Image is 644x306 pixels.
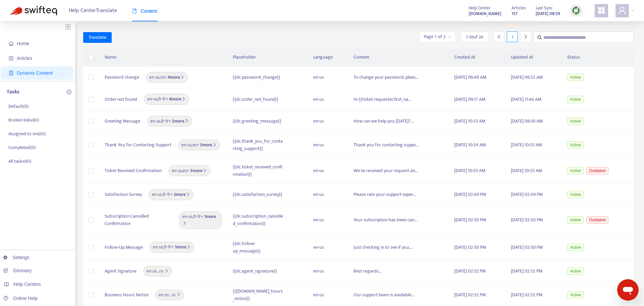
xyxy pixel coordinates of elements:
[505,48,562,67] th: Updated At
[186,245,191,249] span: right
[567,244,584,251] span: Active
[7,88,19,96] p: Tasks
[233,288,283,302] div: {{[DOMAIN_NAME]_hours_notice}}
[308,184,348,206] td: en-us
[10,6,57,15] img: Swifteq
[567,96,584,103] span: Active
[233,191,283,198] div: {{dc.satisfaction_survey}}
[17,41,29,46] span: Home
[562,48,634,67] th: Status
[512,10,518,17] strong: 157
[174,243,191,251] b: 1 more
[182,213,193,220] span: en-us
[203,168,207,173] span: right
[193,141,197,149] span: es
[449,206,505,235] td: [DATE] 02:50 PM
[449,132,505,158] td: [DATE] 10:54 AM
[180,75,184,79] span: right
[308,88,348,110] td: en-us
[308,235,348,260] td: en-us
[182,213,219,227] span: , +
[158,95,166,103] span: fr-fr
[184,119,189,123] span: right
[308,110,348,132] td: en-us
[505,67,562,88] td: [DATE] 06:52 AM
[105,291,149,299] span: Business Hours Notice
[567,118,584,125] span: Active
[348,48,449,67] th: Content
[161,118,169,125] span: fr-fr
[505,88,562,110] td: [DATE] 11:46 AM
[153,244,191,250] span: , +
[586,167,608,174] span: Outdated
[536,4,553,12] span: Last Sync
[618,6,626,14] span: user
[233,213,283,227] div: {{dc.subscription_cancelled_confirmation}}
[105,167,162,174] span: Ticket Received Confirmation
[354,117,414,125] span: How can we help you [DATE]?...
[9,56,13,61] span: account-book
[8,117,39,124] p: Broken links ( 61 )
[449,67,505,88] td: [DATE] 06:49 AM
[181,97,186,101] span: right
[105,244,143,251] span: Follow-Up Message
[567,141,584,149] span: Active
[181,142,217,148] span: , +
[105,267,137,275] span: Agent Signature
[466,33,483,41] span: 1 - 10 of 24
[132,8,157,14] span: Content
[512,4,526,12] span: Articles
[163,191,170,198] span: fr-fr
[537,35,542,40] span: search
[13,282,41,287] span: Help Centers
[105,118,140,125] span: Greeting Message
[83,32,112,43] button: Translate
[149,74,184,81] span: , +
[449,48,505,67] th: Created At
[164,243,171,251] span: fr-fr
[567,191,584,198] span: Active
[69,4,117,17] span: Help Center Translate
[233,118,283,125] div: {{dc.greeting_message}}
[505,158,562,184] td: [DATE] 10:55 AM
[147,95,157,103] span: en-us
[469,10,501,17] strong: [DOMAIN_NAME]
[308,206,348,235] td: en-us
[497,34,501,39] span: left
[233,240,283,255] div: {{dc.follow-up_message}}
[8,158,31,165] p: All tasks ( 61 )
[105,191,142,198] span: Satisfaction Survey
[152,191,162,198] span: en-us
[449,184,505,206] td: [DATE] 02:49 PM
[308,132,348,158] td: en-us
[233,163,283,178] div: {{dc.ticket_received_confirmation}}
[183,167,187,174] span: es
[449,158,505,184] td: [DATE] 10:55 AM
[233,267,283,275] div: {{dc.agent_signature}}
[308,158,348,184] td: en-us
[567,167,584,174] span: Active
[150,118,189,125] span: , +
[617,279,639,301] iframe: Button to launch messaging window
[354,95,411,103] span: Hi {{ticket.requester.first_na...
[597,6,605,14] span: appstore
[147,96,186,102] span: , +
[507,31,518,42] div: 1
[3,268,32,273] a: Glossary
[567,291,584,299] span: Active
[105,74,139,81] span: Password change
[132,9,137,13] span: book
[182,213,216,227] b: 1 more
[17,70,53,76] span: Dynamic Content
[354,73,419,81] span: To change your password, pleas...
[449,260,505,282] td: [DATE] 02:52 PM
[159,292,181,298] span: en-us , ro
[354,216,417,224] span: Your subscription has been can...
[567,216,584,224] span: Active
[194,213,201,220] span: fr-fr
[182,221,187,225] span: right
[67,90,71,94] span: plus-circle
[99,48,227,67] th: Name
[505,235,562,260] td: [DATE] 02:50 PM
[308,48,348,67] th: Language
